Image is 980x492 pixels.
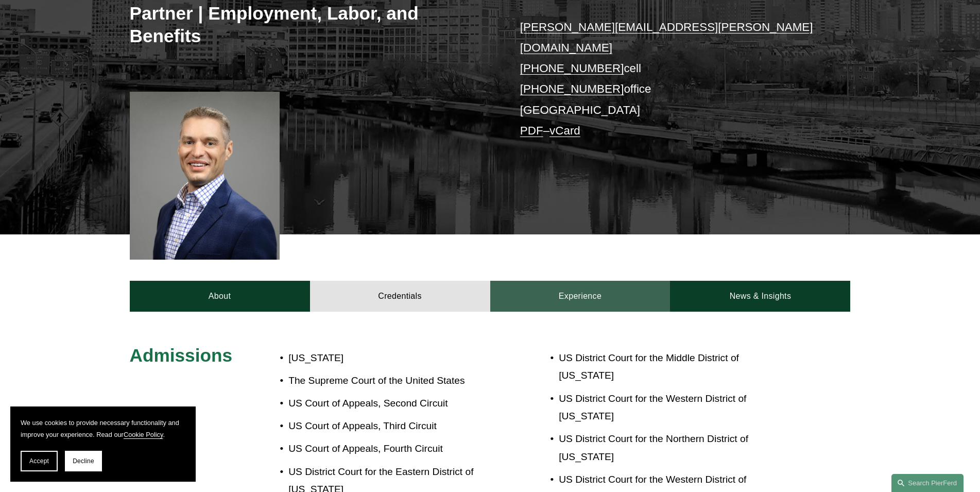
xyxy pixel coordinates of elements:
[288,372,490,390] p: The Supreme Court of the United States
[559,430,790,466] p: US District Court for the Northern District of [US_STATE]
[520,124,543,137] a: PDF
[130,281,310,312] a: About
[288,395,490,413] p: US Court of Appeals, Second Circuit
[490,281,670,312] a: Experience
[130,345,232,365] span: Admissions
[288,417,490,435] p: US Court of Appeals, Third Circuit
[549,124,580,137] a: vCard
[73,457,94,465] span: Decline
[559,390,790,426] p: US District Court for the Western District of [US_STATE]
[310,281,490,312] a: Credentials
[21,417,185,440] p: We use cookies to provide necessary functionality and improve your experience. Read our .
[21,451,58,471] button: Accept
[10,406,196,482] section: Cookie banner
[124,431,163,438] a: Cookie Policy
[520,82,624,95] a: [PHONE_NUMBER]
[29,457,49,465] span: Accept
[288,440,490,458] p: US Court of Appeals, Fourth Circuit
[130,2,490,47] h3: Partner | Employment, Labor, and Benefits
[520,17,820,142] p: cell office [GEOGRAPHIC_DATA] –
[891,474,964,492] a: Search this site
[520,21,813,54] a: [PERSON_NAME][EMAIL_ADDRESS][PERSON_NAME][DOMAIN_NAME]
[670,281,850,312] a: News & Insights
[288,349,490,367] p: [US_STATE]
[520,62,624,75] a: [PHONE_NUMBER]
[65,451,102,471] button: Decline
[559,349,790,385] p: US District Court for the Middle District of [US_STATE]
